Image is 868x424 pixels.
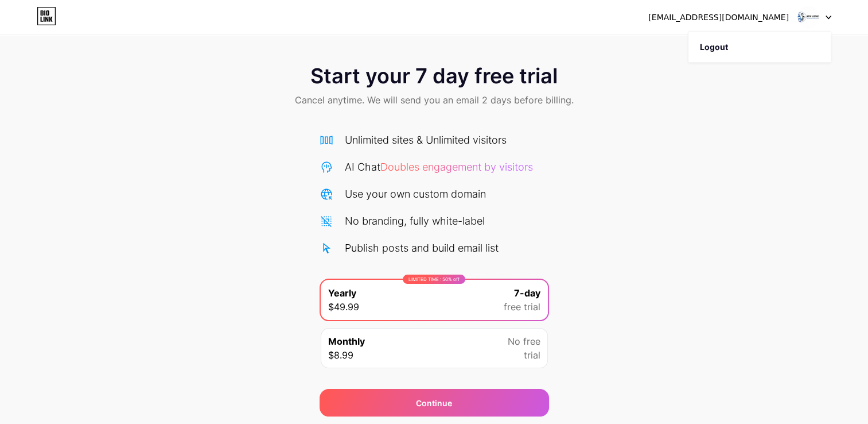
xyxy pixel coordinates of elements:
[345,186,486,202] div: Use your own custom domain
[328,300,359,314] span: $49.99
[328,348,353,362] span: $8.99
[416,397,452,409] span: Continue
[380,161,533,173] span: Doubles engagement by visitors
[648,11,789,24] div: [EMAIL_ADDRESS][DOMAIN_NAME]
[345,213,485,229] div: No branding, fully white-label
[688,32,831,63] li: Logout
[797,6,819,28] img: ahmadroz2020
[508,334,540,348] span: No free
[403,275,465,284] div: LIMITED TIME : 50% off
[328,286,356,300] span: Yearly
[345,240,499,256] div: Publish posts and build email list
[345,159,533,175] div: AI Chat
[310,64,558,87] span: Start your 7 day free trial
[524,348,540,362] span: trial
[328,334,365,348] span: Monthly
[295,93,574,107] span: Cancel anytime. We will send you an email 2 days before billing.
[345,132,507,148] div: Unlimited sites & Unlimited visitors
[504,300,540,314] span: free trial
[514,286,540,300] span: 7-day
